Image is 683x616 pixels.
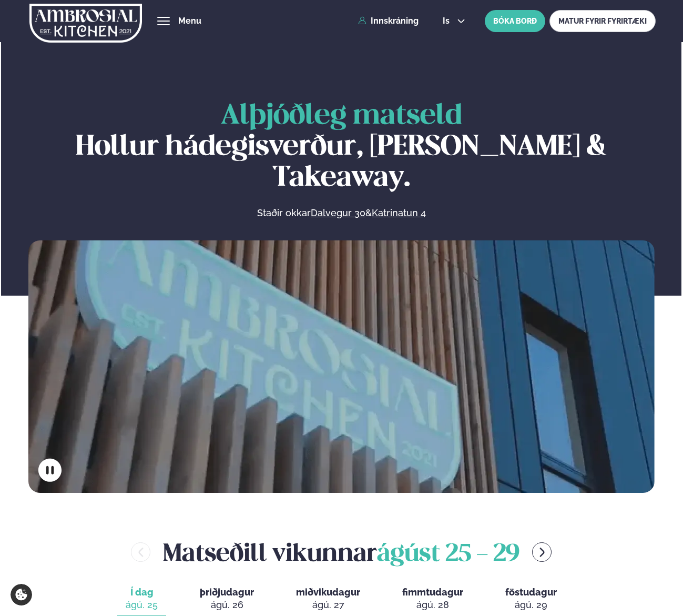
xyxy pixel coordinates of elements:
h1: Hollur hádegisverður, [PERSON_NAME] & Takeaway. [28,101,655,195]
img: logo [29,2,142,45]
a: MATUR FYRIR FYRIRTÆKI [549,10,656,32]
div: ágú. 27 [296,599,360,611]
button: BÓKA BORÐ [485,10,545,32]
a: Cookie settings [11,584,32,605]
span: þriðjudagur [200,587,254,598]
button: menu-btn-right [532,542,552,562]
span: Í dag [126,586,158,599]
p: Staðir okkar & [142,207,540,219]
a: Dalvegur 30 [311,207,365,219]
div: ágú. 25 [126,599,158,611]
span: ágúst 25 - 29 [377,543,519,566]
div: ágú. 28 [402,599,463,611]
span: miðvikudagur [296,587,360,598]
a: Katrinatun 4 [372,207,426,219]
button: hamburger [157,15,170,27]
button: is [434,17,474,25]
span: Alþjóðleg matseld [221,103,462,130]
span: fimmtudagur [402,587,463,598]
div: ágú. 26 [200,599,254,611]
span: is [443,17,453,25]
a: Innskráning [358,16,419,26]
button: menu-btn-left [131,542,150,562]
div: ágú. 29 [505,599,557,611]
h2: Matseðill vikunnar [163,535,519,569]
span: föstudagur [505,587,557,598]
